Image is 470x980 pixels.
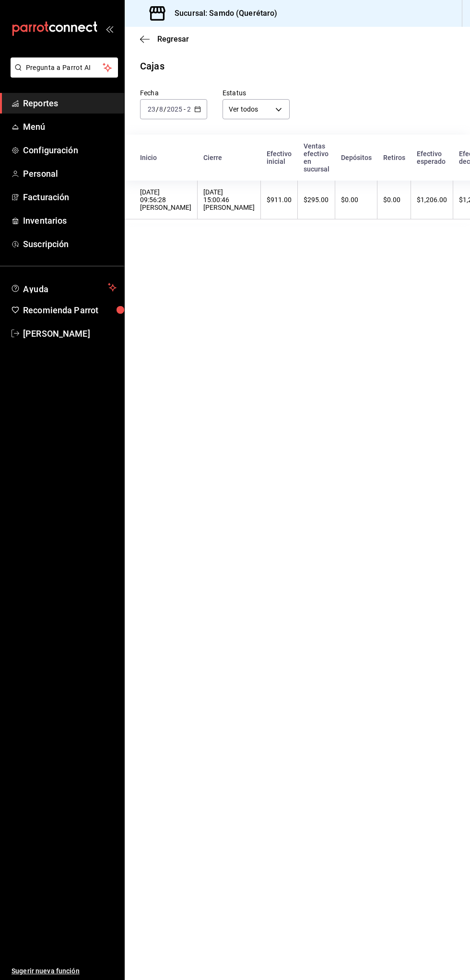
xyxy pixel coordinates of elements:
[7,69,118,80] a: Pregunta a Parrot AI
[23,238,117,251] span: Suscripción
[140,59,164,73] div: Cajas
[23,97,117,110] span: Reportes
[267,196,292,204] div: $911.00
[140,154,192,161] div: Inicio
[203,188,255,211] div: [DATE] 15:00:46 [PERSON_NAME]
[23,120,117,133] span: Menú
[157,34,189,44] span: Regresar
[23,327,117,340] span: [PERSON_NAME]
[417,196,447,204] div: $1,206.00
[167,8,278,19] h3: Sucursal: Samdo (Querétaro)
[12,966,117,976] span: Sugerir nueva función
[341,196,371,204] div: $0.00
[267,150,292,165] div: Efectivo inicial
[383,196,405,204] div: $0.00
[23,167,117,180] span: Personal
[187,105,195,113] input: --
[140,90,207,96] label: Fecha
[417,150,447,165] div: Efectivo esperado
[159,105,164,113] input: --
[147,105,156,113] input: --
[23,282,104,293] span: Ayuda
[184,105,186,113] span: -
[304,196,329,204] div: $295.00
[23,304,117,317] span: Recomienda Parrot
[166,105,183,113] input: ----
[383,154,405,161] div: Retiros
[26,63,103,73] span: Pregunta a Parrot AI
[203,154,255,161] div: Cierre
[164,105,166,113] span: /
[304,142,329,173] div: Ventas efectivo en sucursal
[223,90,290,96] label: Estatus
[11,57,118,78] button: Pregunta a Parrot AI
[223,99,290,119] div: Ver todos
[106,25,113,33] button: open_drawer_menu
[341,154,372,161] div: Depósitos
[156,105,159,113] span: /
[140,188,191,211] div: [DATE] 09:56:28 [PERSON_NAME]
[140,34,189,44] button: Regresar
[23,144,117,157] span: Configuración
[23,214,117,227] span: Inventarios
[23,191,117,204] span: Facturación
